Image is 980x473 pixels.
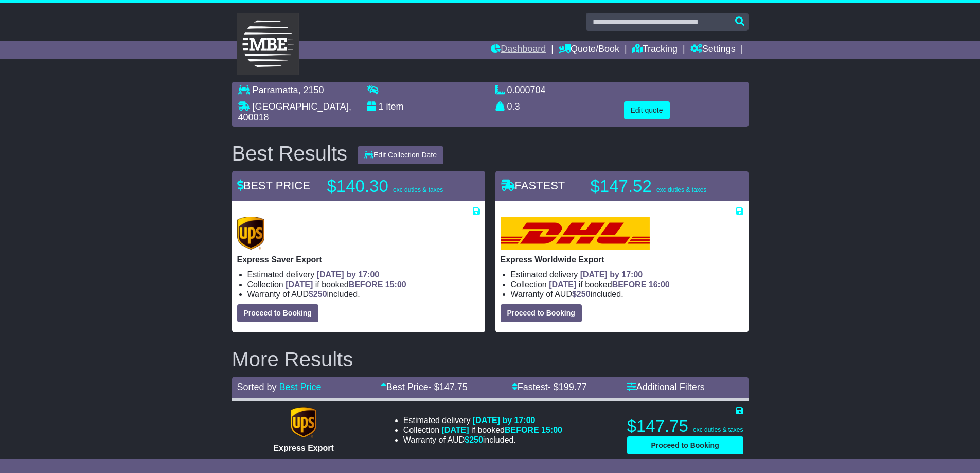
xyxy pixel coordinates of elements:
span: if booked [549,280,669,289]
span: [DATE] by 17:00 [317,270,380,279]
span: 15:00 [385,280,406,289]
span: Express Export [273,444,333,452]
span: 250 [469,435,483,444]
span: , 400018 [238,101,351,123]
span: item [386,101,404,112]
span: [DATE] [286,280,313,289]
a: Best Price- $147.75 [381,382,468,392]
li: Estimated delivery [247,270,480,279]
a: Additional Filters [627,382,705,392]
span: BEFORE [612,280,647,289]
span: - $ [548,382,587,392]
button: Edit Collection Date [358,146,443,164]
span: BEFORE [349,280,383,289]
span: $ [465,435,483,444]
li: Estimated delivery [403,415,562,425]
a: Fastest- $199.77 [512,382,587,392]
span: , 2150 [298,85,324,95]
span: if booked [442,426,562,434]
p: $147.75 [627,416,743,436]
span: if booked [286,280,406,289]
li: Warranty of AUD included. [247,289,480,299]
span: $ [572,290,591,299]
span: 199.77 [559,382,587,392]
span: 15:00 [541,426,562,434]
a: Tracking [632,41,678,59]
span: Parramatta [253,85,298,95]
span: FASTEST [501,179,565,192]
span: - $ [429,382,468,392]
span: $ [309,290,327,299]
img: UPS (new): Express Saver Export [237,217,265,250]
span: Sorted by [237,382,277,392]
a: Quote/Book [559,41,619,59]
li: Estimated delivery [511,270,743,279]
button: Proceed to Booking [237,304,318,322]
span: [DATE] [442,426,469,434]
li: Collection [247,279,480,289]
p: $147.52 [591,176,719,197]
span: 1 [379,101,384,112]
span: exc duties & taxes [693,426,743,433]
p: Express Worldwide Export [501,255,743,265]
span: [DATE] by 17:00 [580,270,643,279]
li: Collection [403,425,562,435]
a: Dashboard [491,41,546,59]
li: Warranty of AUD included. [511,289,743,299]
span: 250 [313,290,327,299]
span: 0.3 [507,101,520,112]
p: Express Saver Export [237,255,480,265]
span: exc duties & taxes [656,186,706,194]
a: Settings [690,41,736,59]
img: UPS (new): Express Export [291,407,316,438]
span: [DATE] by 17:00 [473,416,536,425]
span: 250 [577,290,591,299]
span: exc duties & taxes [393,186,443,194]
span: 16:00 [649,280,670,289]
span: [DATE] [549,280,576,289]
span: BEFORE [505,426,539,434]
p: $140.30 [327,176,456,197]
button: Edit quote [624,101,670,119]
h2: More Results [232,348,749,371]
span: 147.75 [439,382,468,392]
span: BEST PRICE [237,179,310,192]
li: Warranty of AUD included. [403,435,562,445]
a: Best Price [279,382,322,392]
span: 0.000704 [507,85,546,95]
button: Proceed to Booking [627,436,743,454]
button: Proceed to Booking [501,304,582,322]
img: DHL: Express Worldwide Export [501,217,650,250]
div: Best Results [227,142,353,165]
span: [GEOGRAPHIC_DATA] [253,101,349,112]
li: Collection [511,279,743,289]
